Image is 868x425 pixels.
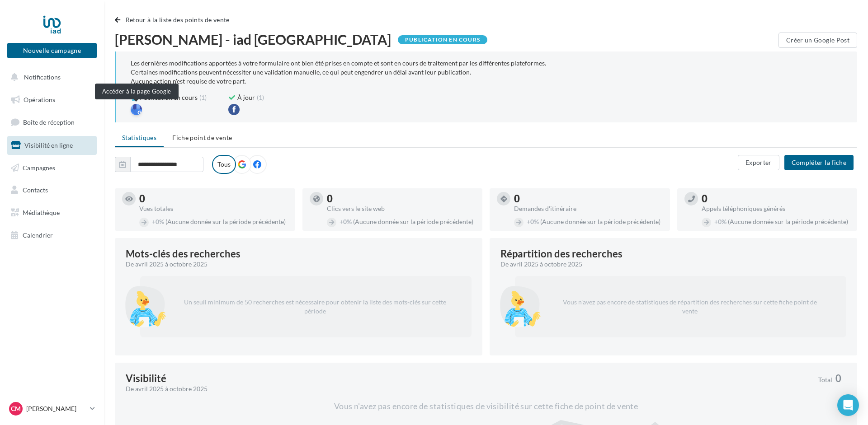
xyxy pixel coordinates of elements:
[728,218,848,225] span: (Aucune donnée sur la période précédente)
[837,394,859,416] div: Open Intercom Messenger
[398,35,487,44] div: Publication en cours
[24,73,61,81] span: Notifications
[340,218,343,225] span: +
[173,290,457,323] p: Un seuil minimum de 50 recherches est nécessaire pour obtenir la liste des mots-clés sur cette pé...
[115,33,391,46] span: [PERSON_NAME] - iad [GEOGRAPHIC_DATA]
[212,155,236,174] label: Tous
[95,84,179,99] div: Accéder à la page Google
[23,209,60,216] span: Médiathèque
[237,93,255,102] span: À jour
[5,226,99,245] a: Calendrier
[23,118,75,126] span: Boîte de réception
[781,158,857,166] a: Compléter la fiche
[540,218,660,225] span: (Aucune donnée sur la période précédente)
[24,96,55,103] span: Opérations
[126,260,464,269] div: De avril 2025 à octobre 2025
[131,59,843,86] div: Les dernières modifications apportées à votre formulaire ont bien été prises en compte et sont en...
[23,186,48,194] span: Contacts
[11,404,21,413] span: CM
[5,112,99,132] a: Boîte de réception
[714,218,718,225] span: +
[5,136,99,155] a: Visibilité en ligne
[126,16,230,23] span: Retour à la liste des points de vente
[126,249,241,259] span: Mots-clés des recherches
[126,374,166,383] div: Visibilité
[172,134,232,141] span: Fiche point de vente
[818,377,832,383] span: Total
[327,194,476,204] div: 0
[714,218,726,225] span: 0%
[165,218,286,225] span: (Aucune donnée sur la période précédente)
[527,218,530,225] span: +
[527,218,539,225] span: 0%
[327,205,476,212] div: Clics vers le site web
[500,249,623,259] div: Répartition des recherches
[7,43,97,58] button: Nouvelle campagne
[126,384,811,393] div: De avril 2025 à octobre 2025
[152,218,156,225] span: +
[152,218,164,225] span: 0%
[340,218,352,225] span: 0%
[7,400,97,417] a: CM [PERSON_NAME]
[784,155,854,170] button: Compléter la fiche
[5,181,99,200] a: Contacts
[702,205,850,212] div: Appels téléphoniques générés
[500,260,839,269] div: De avril 2025 à octobre 2025
[199,93,207,102] span: (1)
[24,141,73,149] span: Visibilité en ligne
[5,90,99,109] a: Opérations
[115,14,233,25] button: Retour à la liste des points de vente
[126,401,846,412] div: Vous n'avez pas encore de statistiques de visibilité sur cette fiche de point de vente
[738,155,779,170] button: Exporter
[139,194,288,204] div: 0
[547,290,832,323] p: Vous n'avez pas encore de statistiques de répartition des recherches sur cette fiche point de vente
[514,194,663,204] div: 0
[23,231,53,239] span: Calendrier
[23,163,55,171] span: Campagnes
[514,205,663,212] div: Demandes d'itinéraire
[702,194,850,204] div: 0
[26,404,86,413] p: [PERSON_NAME]
[139,205,288,212] div: Vues totales
[835,374,841,383] span: 0
[778,33,857,48] button: Créer un Google Post
[5,159,99,177] a: Campagnes
[5,203,99,222] a: Médiathèque
[257,93,264,102] span: (1)
[5,68,95,87] button: Notifications
[353,218,473,225] span: (Aucune donnée sur la période précédente)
